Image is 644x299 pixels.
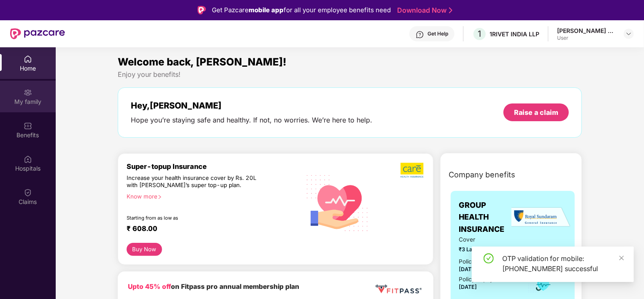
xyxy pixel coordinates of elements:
span: [DATE] [459,266,477,272]
div: Raise a claim [514,108,558,117]
img: fppp.png [374,282,423,297]
img: svg+xml;base64,PHN2ZyBpZD0iSG9zcGl0YWxzIiB4bWxucz0iaHR0cDovL3d3dy53My5vcmcvMjAwMC9zdmciIHdpZHRoPS... [24,155,32,163]
img: Logo [198,6,206,14]
div: Starting from as low as [127,215,265,221]
div: Get Help [428,30,448,37]
span: Welcome back, [PERSON_NAME]! [118,56,287,68]
div: Know more [127,193,295,199]
img: insurerLogo [511,207,571,228]
div: OTP validation for mobile: [PHONE_NUMBER] successful [502,253,624,274]
a: Download Now [397,6,450,15]
img: svg+xml;base64,PHN2ZyB3aWR0aD0iMjAiIGhlaWdodD0iMjAiIHZpZXdCb3g9IjAgMCAyMCAyMCIgZmlsbD0ibm9uZSIgeG... [24,88,32,97]
div: User [557,35,616,41]
span: 1 [478,29,482,39]
b: Upto 45% off [128,283,171,291]
strong: mobile app [249,6,284,14]
div: Get Pazcare for all your employee benefits need [212,5,391,15]
img: svg+xml;base64,PHN2ZyBpZD0iSGVscC0zMngzMiIgeG1sbnM9Imh0dHA6Ly93d3cudzMub3JnLzIwMDAvc3ZnIiB3aWR0aD... [416,30,424,39]
div: [PERSON_NAME] Shukkarbhai [PERSON_NAME] [557,27,616,35]
span: GROUP HEALTH INSURANCE [459,199,516,235]
div: Hope you’re staying safe and healthy. If not, no worries. We’re here to help. [131,116,372,125]
img: svg+xml;base64,PHN2ZyBpZD0iSG9tZSIgeG1sbnM9Imh0dHA6Ly93d3cudzMub3JnLzIwMDAvc3ZnIiB3aWR0aD0iMjAiIG... [24,55,32,63]
span: close [619,255,625,261]
div: Enjoy your benefits! [118,70,582,79]
span: right [157,195,162,199]
b: on Fitpass pro annual membership plan [128,283,299,291]
span: Company benefits [449,169,516,181]
div: Super-topup Insurance [127,162,300,171]
div: Policy Expiry [459,275,494,284]
img: svg+xml;base64,PHN2ZyB4bWxucz0iaHR0cDovL3d3dy53My5vcmcvMjAwMC9zdmciIHhtbG5zOnhsaW5rPSJodHRwOi8vd3... [300,165,375,240]
img: svg+xml;base64,PHN2ZyBpZD0iQ2xhaW0iIHhtbG5zPSJodHRwOi8vd3d3LnczLm9yZy8yMDAwL3N2ZyIgd2lkdGg9IjIwIi... [24,188,32,197]
img: Stroke [449,6,452,15]
img: b5dec4f62d2307b9de63beb79f102df3.png [400,162,425,178]
span: Cover [459,235,516,244]
img: New Pazcare Logo [10,28,65,39]
div: ₹ 608.00 [127,224,292,234]
span: [DATE] [459,284,477,290]
div: Increase your health insurance cover by Rs. 20L with [PERSON_NAME]’s super top-up plan. [127,174,264,189]
button: Buy Now [127,243,162,256]
div: Hey, [PERSON_NAME] [131,101,372,111]
span: check-circle [484,253,494,264]
span: ₹3 Lakhs [459,245,516,254]
img: svg+xml;base64,PHN2ZyBpZD0iQmVuZWZpdHMiIHhtbG5zPSJodHRwOi8vd3d3LnczLm9yZy8yMDAwL3N2ZyIgd2lkdGg9Ij... [24,122,32,130]
div: Policy issued [459,257,495,266]
div: 1RIVET INDIA LLP [490,30,539,38]
img: svg+xml;base64,PHN2ZyBpZD0iRHJvcGRvd24tMzJ4MzIiIHhtbG5zPSJodHRwOi8vd3d3LnczLm9yZy8yMDAwL3N2ZyIgd2... [625,30,632,37]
